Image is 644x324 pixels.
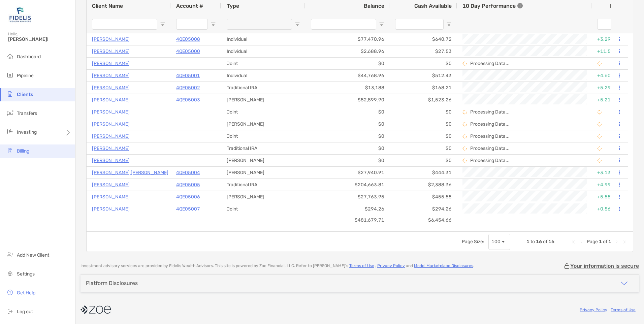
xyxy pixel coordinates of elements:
[80,263,474,268] p: Investment advisory services are provided by Fidelis Wealth Advisors . This site is powered by Zo...
[390,70,457,82] div: $512.43
[597,70,627,81] div: +4.60%
[17,54,41,60] span: Dashboard
[176,168,200,177] a: 4QE05004
[603,239,607,245] span: of
[176,35,200,43] a: 4QE05008
[6,147,14,155] img: billing icon
[305,58,390,69] div: $0
[462,158,467,163] img: Processing Data icon
[305,45,390,57] div: $2,688.96
[305,203,390,215] div: $294.26
[305,130,390,142] div: $0
[597,94,627,105] div: +5.21%
[597,61,602,66] img: Processing Data icon
[390,214,457,226] div: $6,454.66
[17,129,37,135] span: Investing
[92,120,130,128] a: [PERSON_NAME]
[221,142,305,154] div: Traditional IRA
[470,61,510,66] p: Processing Data...
[579,239,584,245] div: Previous Page
[17,92,33,97] span: Clients
[491,239,501,245] div: 100
[176,47,200,56] p: 4QE05000
[390,179,457,191] div: $2,388.36
[610,3,627,9] div: ITD
[311,19,376,30] input: Balance Filter Input
[80,302,111,317] img: company logo
[390,191,457,203] div: $455.58
[390,94,457,106] div: $1,523.26
[92,193,130,201] p: [PERSON_NAME]
[614,239,619,245] div: Next Page
[580,307,607,312] a: Privacy Policy
[6,288,14,296] img: get-help icon
[462,122,467,127] img: Processing Data icon
[587,239,598,245] span: Page
[176,71,200,80] a: 4QE05001
[390,45,457,57] div: $27.53
[305,214,390,226] div: $481,679.71
[221,82,305,94] div: Traditional IRA
[597,46,627,57] div: +11.59%
[462,239,484,245] div: Page Size:
[597,167,627,178] div: +3.13%
[92,59,130,68] a: [PERSON_NAME]
[8,3,32,27] img: Zoe Logo
[390,203,457,215] div: $294.26
[176,84,200,92] p: 4QE05002
[92,168,168,177] p: [PERSON_NAME] [PERSON_NAME]
[446,22,452,27] button: Open Filter Menu
[176,181,200,189] a: 4QE05005
[221,70,305,82] div: Individual
[92,108,130,116] p: [PERSON_NAME]
[597,34,627,45] div: +3.29%
[364,3,384,9] span: Balance
[620,279,628,287] img: icon arrow
[92,132,130,140] p: [PERSON_NAME]
[92,84,130,92] a: [PERSON_NAME]
[597,134,602,139] img: Processing Data icon
[221,118,305,130] div: [PERSON_NAME]
[17,290,35,296] span: Get Help
[305,70,390,82] div: $44,768.96
[470,121,510,127] p: Processing Data...
[92,47,130,56] p: [PERSON_NAME]
[176,19,208,30] input: Account # Filter Input
[86,280,138,286] div: Platform Disclosures
[221,45,305,57] div: Individual
[176,205,200,213] a: 4QE05007
[597,146,602,151] img: Processing Data icon
[390,106,457,118] div: $0
[305,33,390,45] div: $77,470.96
[17,309,33,315] span: Log out
[390,118,457,130] div: $0
[470,158,510,163] p: Processing Data...
[17,110,37,116] span: Transfers
[6,128,14,136] img: investing icon
[6,269,14,278] img: settings icon
[379,22,384,27] button: Open Filter Menu
[92,96,130,104] a: [PERSON_NAME]
[221,191,305,203] div: [PERSON_NAME]
[17,252,49,258] span: Add New Client
[390,167,457,179] div: $444.31
[597,158,602,163] img: Processing Data icon
[599,239,602,245] span: 1
[305,142,390,154] div: $0
[390,33,457,45] div: $640.72
[92,35,130,43] a: [PERSON_NAME]
[305,191,390,203] div: $27,763.95
[570,263,639,269] p: Your information is secure
[92,3,123,9] span: Client Name
[305,106,390,118] div: $0
[414,263,473,268] a: Model Marketplace Disclosures
[6,90,14,98] img: clients icon
[176,193,200,201] p: 4QE05006
[221,33,305,45] div: Individual
[221,58,305,69] div: Joint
